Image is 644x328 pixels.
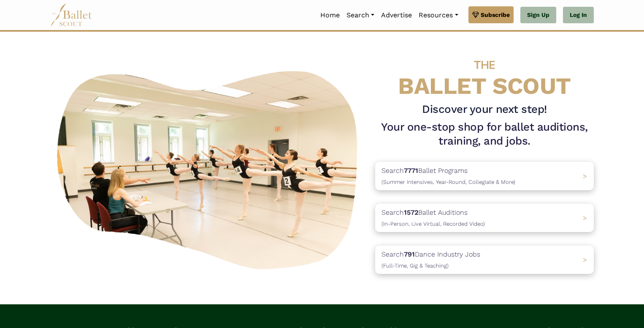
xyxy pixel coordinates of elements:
a: Resources [415,6,461,24]
a: Search7771Ballet Programs(Summer Intensives, Year-Round, Collegiate & More)> [375,162,594,190]
h4: BALLET SCOUT [375,49,594,99]
span: (In-Person, Live Virtual, Recorded Video) [382,221,485,227]
span: THE [474,58,495,72]
h3: Discover your next step! [375,102,594,117]
span: > [583,256,587,264]
p: Search Ballet Programs [382,165,515,187]
p: Search Ballet Auditions [382,207,485,229]
h1: Your one-stop shop for ballet auditions, training, and jobs. [375,120,594,149]
p: Search Dance Industry Jobs [382,249,480,271]
b: 1572 [404,208,418,216]
a: Advertise [378,6,415,24]
img: gem.svg [472,10,479,19]
span: (Summer Intensives, Year-Round, Collegiate & More) [382,179,515,185]
a: Search791Dance Industry Jobs(Full-Time, Gig & Teaching) > [375,246,594,274]
b: 791 [404,250,415,258]
a: Search1572Ballet Auditions(In-Person, Live Virtual, Recorded Video) > [375,204,594,232]
a: Home [317,6,343,24]
a: Log In [563,7,594,24]
b: 7771 [404,167,418,175]
a: Subscribe [468,6,514,23]
img: A group of ballerinas talking to each other in a ballet studio [50,62,368,274]
span: > [583,172,587,180]
a: Sign Up [520,7,556,24]
a: Search [343,6,378,24]
span: Subscribe [481,10,510,19]
span: > [583,214,587,222]
span: (Full-Time, Gig & Teaching) [382,262,449,269]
